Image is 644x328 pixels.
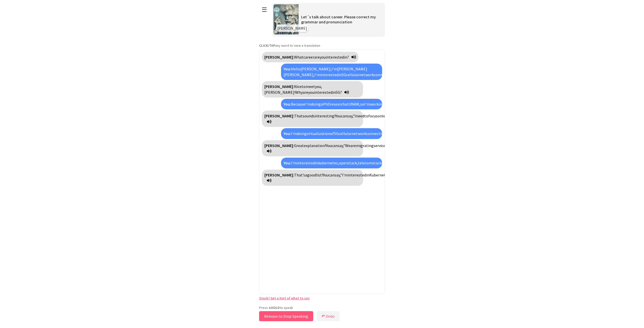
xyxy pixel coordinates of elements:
[262,170,363,186] div: Click to translate
[318,160,339,165] span: kubernetes,
[335,172,340,177] span: say,
[356,143,374,148] span: migrating
[383,160,387,165] span: or
[302,84,306,89] span: to
[264,84,294,89] strong: [PERSON_NAME]:
[303,55,314,60] span: career
[366,172,369,177] span: in
[374,143,387,148] span: services
[356,113,364,118] span: need
[336,90,342,95] span: 5G?
[338,143,343,148] span: say,
[370,102,384,107] span: working
[284,160,291,165] strong: You:
[342,72,346,77] span: 5G
[305,172,307,177] span: a
[337,66,367,71] span: [PERSON_NAME]
[262,111,363,127] div: Click to translate
[304,143,326,148] span: explanation!
[352,131,366,136] span: network
[306,84,315,89] span: meet
[294,143,304,148] span: Great
[315,160,318,165] span: in
[364,113,368,118] span: to
[330,131,334,136] span: of
[277,26,307,31] span: [PERSON_NAME]
[273,4,299,34] img: Scenario Image
[326,55,344,60] span: interested
[281,158,382,168] div: Click to translate
[358,160,372,165] span: telecom
[332,90,336,95] span: in
[378,113,382,118] span: on
[339,160,358,165] span: openstack,
[259,311,313,321] button: Release to Stop Speaking
[323,102,330,107] span: PhD
[301,14,376,24] span: Let´s talk about career. Please correct my grammar and pronunciation
[259,43,385,48] p: any word to view a translation
[281,99,382,109] div: Click to translate
[321,314,325,319] b: ↶
[332,143,338,148] span: can
[346,72,359,77] span: cellular
[329,172,335,177] span: can
[315,84,322,89] span: you,
[338,72,342,77] span: in
[307,172,316,177] span: good
[384,102,389,107] span: on
[291,66,301,71] span: Hello
[264,113,294,118] strong: [PERSON_NAME]:
[294,113,303,118] span: That
[259,296,310,300] a: Stuck? Get a hint of what to say
[294,84,302,89] span: Nice
[291,131,297,136] span: I'm
[330,102,345,107] span: research
[350,143,356,148] span: are
[264,90,295,95] span: [PERSON_NAME]!
[271,305,280,310] strong: HOLD
[294,55,303,60] span: What
[335,113,341,118] span: You
[332,66,337,71] span: I'm
[259,305,385,310] p: Press & to speak
[343,143,350,148] span: "We
[259,43,275,48] strong: CLICK/TAP
[321,102,323,107] span: a
[262,52,358,62] div: Click to translate
[284,72,314,77] span: [PERSON_NAME],
[281,128,382,139] div: Click to translate
[347,113,353,118] span: say,
[364,102,370,107] span: I'm
[359,72,374,77] span: network
[353,113,356,118] span: "I
[264,55,294,60] strong: [PERSON_NAME]:
[372,160,383,165] span: stacks
[340,172,348,177] span: "I'm
[284,131,291,136] strong: You:
[348,172,366,177] span: interested
[259,3,270,16] button: ☰
[368,113,378,118] span: focus
[291,160,297,165] span: I'm
[301,66,332,71] span: [PERSON_NAME],
[349,102,360,107] span: UNAM,
[369,172,390,177] span: Kubernetes,
[316,172,323,177] span: list!
[323,172,329,177] span: You
[297,131,307,136] span: doing
[307,131,330,136] span: virtualization
[264,143,294,148] strong: [PERSON_NAME]:
[374,72,396,77] span: connectivity.
[366,131,388,136] span: connectivity.
[320,72,338,77] span: interested
[382,113,400,118] span: leadership
[262,81,363,98] div: Click to translate
[311,102,321,107] span: doing
[305,102,311,107] span: I'm
[345,102,349,107] span: at
[291,102,305,107] span: Because
[341,113,347,118] span: can
[264,172,294,177] strong: [PERSON_NAME]:
[314,72,320,77] span: I'm
[326,143,332,148] span: You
